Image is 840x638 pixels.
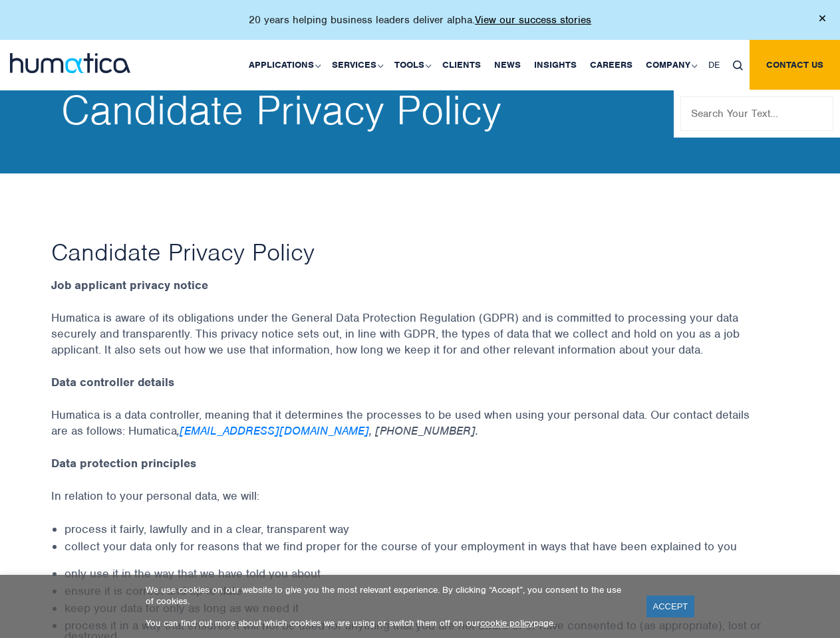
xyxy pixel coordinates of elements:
[180,423,369,438] a: [EMAIL_ADDRESS][DOMAIN_NAME]
[583,40,639,90] a: Careers
[146,617,630,629] p: You can find out more about which cookies we are using or switch them off on our page.
[51,310,789,374] p: Humatica is aware of its obligations under the General Data Protection Regulation (GDPR) and is c...
[177,423,180,438] em: ,
[10,53,130,73] img: logo
[369,423,478,438] em: , [PHONE_NUMBER].
[436,40,488,90] a: Clients
[388,40,436,90] a: Tools
[488,40,527,90] a: News
[51,488,789,520] p: In relation to your personal data, we will:
[325,40,388,90] a: Services
[702,40,726,90] a: DE
[65,541,789,552] li: collect your data only for reasons that we find proper for the course of your employment in ways ...
[51,237,789,267] h1: Candidate Privacy Policy
[65,568,789,579] li: only use it in the way that we have told you about
[646,595,695,617] a: ACCEPT
[242,40,325,90] a: Applications
[639,40,702,90] a: Company
[61,90,799,130] h2: Candidate Privacy Policy
[527,40,583,90] a: Insights
[480,617,533,629] a: cookie policy
[249,13,591,27] p: 20 years helping business leaders deliver alpha.
[51,375,174,389] strong: Data controller details
[708,59,720,70] span: DE
[733,60,743,70] img: search_icon
[65,524,789,534] li: process it fairly, lawfully and in a clear, transparent way
[475,13,591,27] a: View our success stories
[750,40,840,90] a: Contact us
[51,456,196,471] strong: Data protection principles
[680,96,833,131] input: Search Your Text...
[146,584,630,607] p: We use cookies on our website to give you the most relevant experience. By clicking “Accept”, you...
[51,407,789,455] p: Humatica is a data controller, meaning that it determines the processes to be used when using you...
[51,278,208,292] strong: Job applicant privacy notice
